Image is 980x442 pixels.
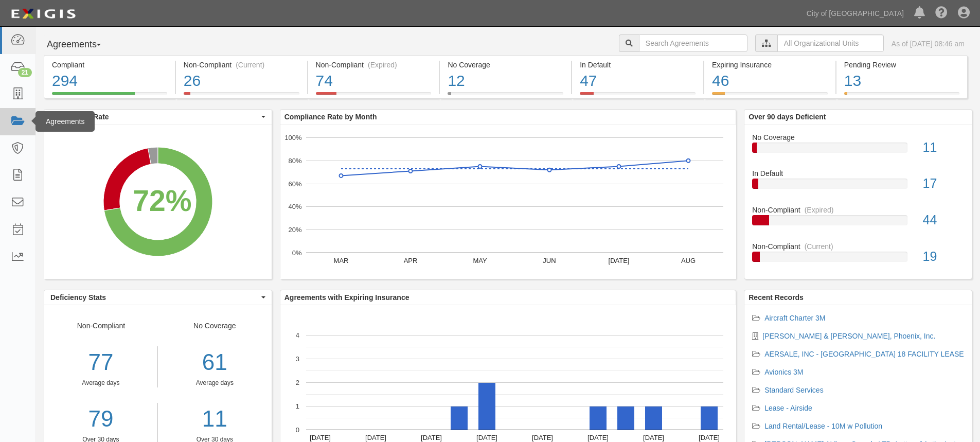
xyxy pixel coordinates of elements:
[316,60,432,70] div: Non-Compliant (Expired)
[44,379,157,387] div: Average days
[44,34,121,55] button: Agreements
[836,92,968,100] a: Pending Review13
[333,257,348,264] text: MAR
[440,92,571,100] a: No Coverage12
[236,60,264,70] div: (Current)
[35,111,95,132] div: Agreements
[844,60,959,70] div: Pending Review
[44,290,272,305] button: Deficiency Stats
[752,168,964,205] a: In Default17
[292,249,301,257] text: 0%
[280,125,736,279] svg: A chart.
[50,112,259,122] span: Compliance Rate
[133,180,191,222] div: 72%
[699,434,720,441] text: [DATE]
[762,332,935,340] a: [PERSON_NAME] & [PERSON_NAME], Phoenix, Inc.
[915,138,972,157] div: 11
[764,314,825,322] a: Aircraft Charter 3M
[764,350,964,358] a: AERSALE, INC - [GEOGRAPHIC_DATA] 18 FACILITY LEASE
[704,92,835,100] a: Expiring Insurance46
[639,34,747,52] input: Search Agreements
[52,60,167,70] div: Compliant
[764,404,812,412] a: Lease - Airside
[44,92,175,100] a: Compliant294
[184,60,299,70] div: Non-Compliant (Current)
[296,402,299,410] text: 1
[448,60,563,70] div: No Coverage
[801,3,909,24] a: City of [GEOGRAPHIC_DATA]
[316,70,432,92] div: 74
[476,434,497,441] text: [DATE]
[764,386,823,394] a: Standard Services
[532,434,553,441] text: [DATE]
[365,434,386,441] text: [DATE]
[712,60,828,70] div: Expiring Insurance
[403,257,417,264] text: APR
[421,434,442,441] text: [DATE]
[166,403,264,435] a: 11
[284,134,302,142] text: 100%
[935,7,948,20] i: Help Center - Complianz
[712,70,828,92] div: 46
[284,113,377,121] b: Compliance Rate by Month
[752,132,964,169] a: No Coverage11
[44,403,157,435] a: 79
[296,331,299,339] text: 4
[543,257,556,264] text: JUN
[580,70,696,92] div: 47
[572,92,703,100] a: In Default47
[176,92,307,100] a: Non-Compliant(Current)26
[284,293,409,302] b: Agreements with Expiring Insurance
[288,226,301,234] text: 20%
[44,125,272,279] svg: A chart.
[681,257,696,264] text: AUG
[473,257,487,264] text: MAY
[296,426,299,434] text: 0
[749,113,826,121] b: Over 90 days Deficient
[288,180,301,187] text: 60%
[8,5,79,23] img: logo-5460c22ac91f19d4615b14bd174203de0afe785f0fc80cf4dbbc73dc1793850b.png
[764,368,803,376] a: Avionics 3M
[288,203,301,210] text: 40%
[448,70,563,92] div: 12
[166,346,264,379] div: 61
[296,379,299,386] text: 2
[805,205,834,215] div: (Expired)
[744,241,972,252] div: Non-Compliant
[368,60,397,70] div: (Expired)
[805,241,833,252] div: (Current)
[296,355,299,363] text: 3
[749,293,804,302] b: Recent Records
[915,211,972,229] div: 44
[844,70,959,92] div: 13
[915,174,972,193] div: 17
[777,34,884,52] input: All Organizational Units
[643,434,664,441] text: [DATE]
[744,132,972,143] div: No Coverage
[52,70,167,92] div: 294
[764,422,882,430] a: Land Rental/Lease - 10M w Pollution
[288,157,301,165] text: 80%
[744,205,972,215] div: Non-Compliant
[580,60,696,70] div: In Default
[915,247,972,266] div: 19
[184,70,299,92] div: 26
[310,434,331,441] text: [DATE]
[744,168,972,179] div: In Default
[608,257,629,264] text: [DATE]
[308,92,439,100] a: Non-Compliant(Expired)74
[44,110,272,124] button: Compliance Rate
[50,292,259,303] span: Deficiency Stats
[892,39,965,49] div: As of [DATE] 08:46 am
[752,241,964,270] a: Non-Compliant(Current)19
[752,205,964,241] a: Non-Compliant(Expired)44
[18,68,32,77] div: 21
[166,379,264,387] div: Average days
[44,346,157,379] div: 77
[587,434,609,441] text: [DATE]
